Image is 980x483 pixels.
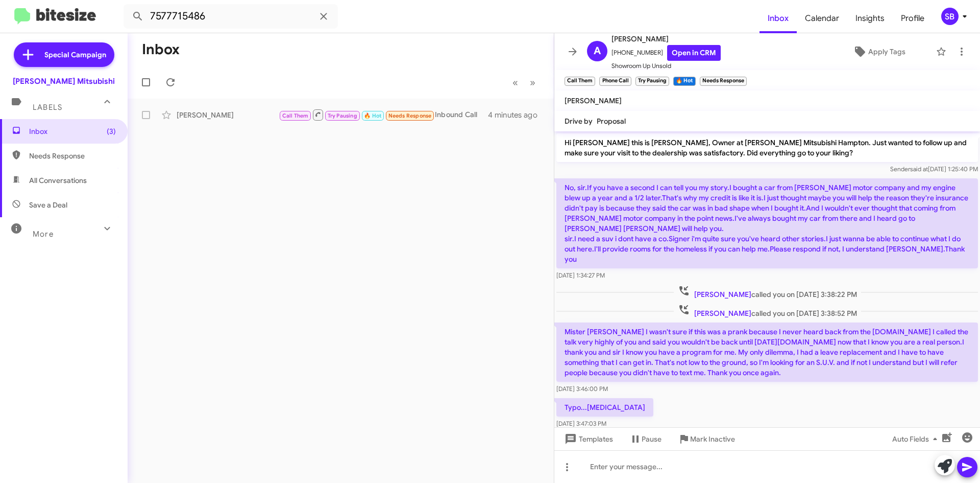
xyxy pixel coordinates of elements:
span: [DATE] 3:47:03 PM [556,420,606,427]
span: Apply Tags [868,42,905,61]
span: (3) [107,126,116,136]
a: Open in CRM [667,45,721,61]
span: Inbox [29,126,116,136]
a: Profile [893,4,933,33]
button: Mark Inactive [670,430,743,448]
span: [PHONE_NUMBER] [611,45,721,61]
small: Try Pausing [635,77,669,86]
h1: Inbox [142,41,180,58]
span: Needs Response [388,112,432,119]
button: Previous [506,72,524,93]
a: Calendar [797,4,847,33]
p: No, sir.If you have a second I can tell you my story.I bought a car from [PERSON_NAME] motor comp... [556,178,978,268]
span: Try Pausing [328,112,357,119]
span: Sender [DATE] 1:25:40 PM [890,165,978,173]
input: Search [124,4,338,29]
div: [PERSON_NAME] [177,110,279,120]
span: [PERSON_NAME] [694,309,751,318]
span: [DATE] 3:46:00 PM [556,385,608,393]
a: Inbox [759,4,797,33]
span: Auto Fields [892,430,941,448]
button: Pause [621,430,670,448]
button: SB [933,8,969,25]
span: [PERSON_NAME] [611,33,721,45]
span: Proposal [597,117,626,126]
span: called you on [DATE] 3:38:22 PM [674,285,861,300]
span: [PERSON_NAME] [694,290,751,299]
small: Phone Call [599,77,631,86]
button: Auto Fields [884,430,949,448]
span: Special Campaign [44,50,106,60]
nav: Page navigation example [507,72,542,93]
span: Labels [33,103,62,112]
span: called you on [DATE] 3:38:52 PM [674,304,861,318]
span: [DATE] 1:34:27 PM [556,271,605,279]
span: Save a Deal [29,200,67,210]
p: Hi [PERSON_NAME] this is [PERSON_NAME], Owner at [PERSON_NAME] Mitsubishi Hampton. Just wanted to... [556,133,978,162]
span: Drive by [565,117,593,126]
div: Inbound Call [279,108,488,121]
a: Special Campaign [14,42,114,67]
small: 🔥 Hot [673,77,695,86]
div: 4 minutes ago [488,110,546,120]
span: More [33,229,54,239]
small: Needs Response [700,77,747,86]
div: SB [941,8,959,25]
p: Typo...[MEDICAL_DATA] [556,398,653,417]
p: Mister [PERSON_NAME] I wasn't sure if this was a prank because I never heard back from the [DOMAI... [556,323,978,382]
span: Templates [562,430,613,448]
button: Templates [554,430,621,448]
span: Pause [642,430,661,448]
span: said at [910,165,928,173]
span: « [512,76,518,89]
span: Showroom Up Unsold [611,61,721,71]
button: Next [524,72,542,93]
span: » [530,76,535,89]
a: Insights [847,4,893,33]
span: A [594,43,601,59]
small: Call Them [565,77,595,86]
span: Call Them [282,112,309,119]
span: Mark Inactive [690,430,735,448]
span: All Conversations [29,175,87,186]
span: Needs Response [29,151,116,161]
div: [PERSON_NAME] Mitsubishi [13,76,115,86]
span: [PERSON_NAME] [565,96,622,105]
button: Apply Tags [826,42,931,61]
span: 🔥 Hot [364,112,381,119]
